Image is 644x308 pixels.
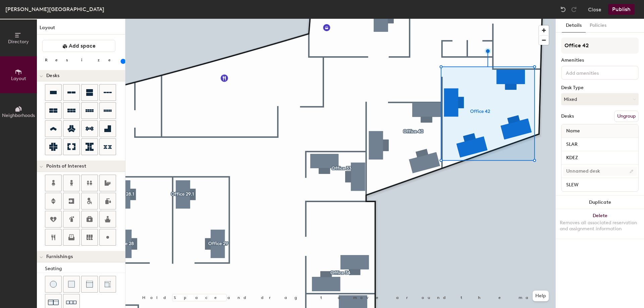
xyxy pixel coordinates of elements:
div: [PERSON_NAME][GEOGRAPHIC_DATA] [5,5,104,13]
div: Desks [561,114,574,119]
span: Layout [11,76,26,81]
span: Neighborhoods [2,113,35,118]
button: Details [562,19,586,33]
button: Couch (corner) [99,276,116,293]
div: Amenities [561,58,639,63]
button: Help [533,291,549,301]
input: Unnamed desk [563,140,637,149]
button: Duplicate [556,196,644,209]
span: Desks [46,73,59,78]
button: Close [588,4,601,15]
span: Directory [8,39,29,45]
button: DeleteRemoves all associated reservation and assignment information [556,209,644,239]
button: Ungroup [614,111,639,122]
button: Mixed [561,93,639,105]
img: Couch (x3) [66,297,77,308]
h1: Layout [37,24,125,35]
img: Undo [560,6,567,13]
img: Redo [571,6,577,13]
input: Unnamed desk [563,167,637,176]
span: Furnishings [46,254,73,259]
img: Couch (middle) [86,281,93,288]
img: Cushion [68,281,75,288]
button: Couch (middle) [81,276,98,293]
div: Removes all associated reservation and assignment information [560,220,640,232]
div: Desk Type [561,85,639,90]
input: Unnamed desk [563,153,637,163]
input: Add amenities [565,68,625,76]
img: Couch (x2) [48,297,59,308]
img: Couch (corner) [104,281,111,288]
span: Points of Interest [46,164,86,169]
button: Cushion [63,276,80,293]
span: Name [563,125,583,137]
button: Stool [45,276,62,293]
input: Unnamed desk [563,180,637,189]
div: Resize [45,57,119,63]
span: Add space [69,43,96,49]
img: Stool [50,281,57,288]
button: Publish [608,4,635,15]
button: Policies [586,19,610,33]
div: Seating [45,265,125,272]
button: Add space [42,40,115,52]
